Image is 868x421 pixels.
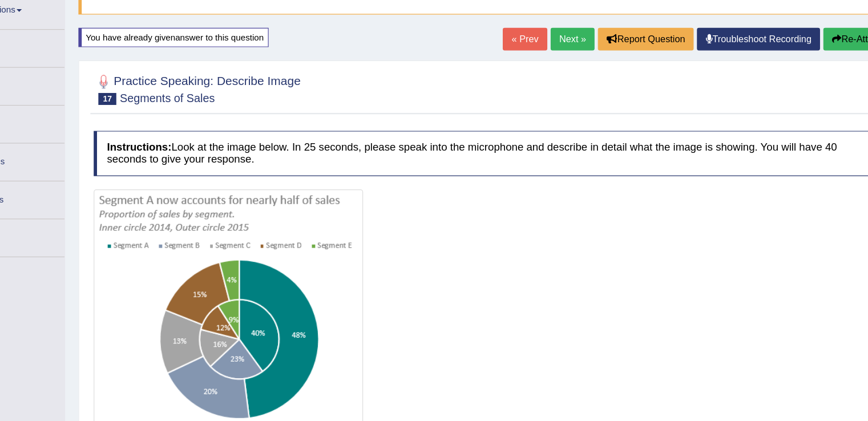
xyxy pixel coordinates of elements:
[167,122,223,131] b: Instructions:
[160,80,175,90] span: 17
[156,387,231,403] b: A.I. Scores:
[1,91,131,119] a: Predictions
[178,79,260,90] small: Segments of Sales
[156,62,333,90] h2: Practice Speaking: Describe Image
[1,58,131,87] a: Online Class
[1,156,131,184] a: Strategy Videos
[156,112,835,151] h4: Look at the image below. In 25 seconds, please speak into the microphone and describe in detail w...
[156,373,835,383] h4: Voice Analysis:
[1,26,131,54] a: Tests
[673,24,779,43] a: Troubleshoot Recording
[588,24,671,43] button: Report Question
[507,24,544,43] a: « Prev
[548,24,586,43] a: Next »
[143,24,306,41] div: You have already given answer to this question
[782,24,845,43] button: Re-Attempt
[1,123,131,152] a: Success Stories
[1,188,131,217] a: Your Account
